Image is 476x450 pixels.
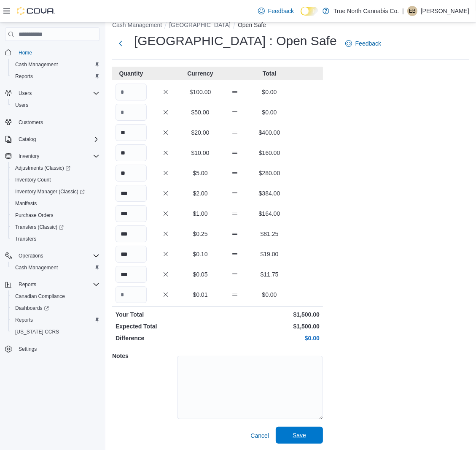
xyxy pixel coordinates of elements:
input: Quantity [116,266,147,283]
button: Customers [2,116,103,128]
p: $0.00 [254,88,285,96]
button: Users [15,88,35,98]
p: Currency [185,69,216,78]
button: [US_STATE] CCRS [8,326,103,338]
span: Save [293,431,306,439]
p: $100.00 [185,88,216,96]
span: Inventory Manager (Classic) [15,188,85,195]
span: Dashboards [15,305,49,312]
span: Users [19,90,32,97]
span: Cash Management [12,60,100,70]
a: Transfers (Classic) [8,221,103,233]
span: Inventory [19,153,39,160]
input: Quantity [116,124,147,141]
span: Adjustments (Classic) [12,163,100,173]
input: Quantity [116,165,147,182]
p: $160.00 [254,149,285,157]
p: $2.00 [185,189,216,198]
p: $164.00 [254,209,285,218]
a: Feedback [255,3,297,19]
a: Home [15,48,35,58]
a: Transfers [12,234,40,244]
a: Adjustments (Classic) [12,163,74,173]
span: Adjustments (Classic) [15,165,70,171]
span: Customers [15,117,100,127]
span: [US_STATE] CCRS [15,328,59,335]
span: Reports [12,71,100,81]
nav: Complex example [5,43,100,377]
span: Inventory Count [12,175,100,185]
button: Open Safe [238,22,266,28]
span: Dashboards [12,303,100,313]
p: $0.25 [185,230,216,238]
input: Quantity [116,205,147,222]
input: Quantity [116,104,147,121]
button: Settings [2,343,103,355]
span: Reports [15,317,33,323]
button: Reports [8,70,103,82]
a: Manifests [12,198,40,209]
p: $81.25 [254,230,285,238]
a: Cash Management [12,60,61,70]
button: Manifests [8,198,103,209]
a: [US_STATE] CCRS [12,327,62,337]
input: Dark Mode [301,7,318,16]
nav: An example of EuiBreadcrumbs [112,21,469,31]
span: Reports [15,73,33,80]
input: Quantity [116,185,147,202]
span: Manifests [12,198,100,209]
span: Transfers [15,236,36,242]
p: $1,500.00 [219,310,320,319]
span: Canadian Compliance [12,291,100,301]
button: Reports [15,279,40,290]
span: Reports [15,279,100,290]
span: EB [409,6,416,16]
h1: [GEOGRAPHIC_DATA] : Open Safe [134,33,337,49]
button: Cash Management [8,262,103,274]
span: Reports [12,315,100,325]
button: Transfers [8,233,103,245]
span: Transfers [12,234,100,244]
span: Inventory Manager (Classic) [12,187,100,197]
button: Next [112,35,129,52]
span: Inventory [15,151,100,161]
input: Quantity [116,144,147,161]
span: Users [15,88,100,98]
input: Quantity [116,225,147,242]
a: Dashboards [8,302,103,314]
p: $10.00 [185,149,216,157]
span: Reports [19,281,36,288]
button: Reports [8,314,103,326]
p: $50.00 [185,108,216,117]
span: Cash Management [12,263,100,273]
div: Elizabeth Brooks [407,6,417,16]
button: Users [8,99,103,111]
button: Inventory [15,151,43,161]
a: Inventory Manager (Classic) [12,187,88,197]
span: Catalog [15,134,100,144]
span: Home [15,47,100,57]
button: Catalog [15,134,39,144]
span: Settings [15,344,100,354]
button: Cash Management [8,59,103,70]
p: $20.00 [185,128,216,137]
span: Feedback [355,39,381,48]
a: Purchase Orders [12,210,57,220]
p: Total [254,69,285,78]
a: Canadian Compliance [12,291,68,301]
button: Canadian Compliance [8,290,103,302]
p: $400.00 [254,128,285,137]
input: Quantity [116,286,147,303]
p: $280.00 [254,169,285,177]
span: Inventory Count [15,176,51,183]
p: $0.01 [185,290,216,299]
span: Users [15,102,28,108]
button: Purchase Orders [8,209,103,221]
p: $11.75 [254,270,285,279]
button: Cancel [247,427,272,444]
a: Adjustments (Classic) [8,162,103,174]
span: Cash Management [15,264,58,271]
span: Operations [19,252,43,259]
a: Cash Management [12,263,61,273]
